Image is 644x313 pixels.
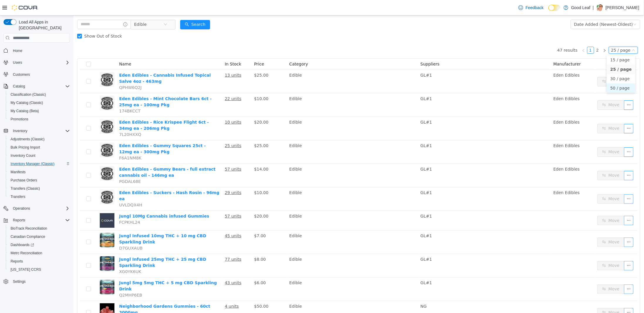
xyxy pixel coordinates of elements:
[11,170,26,174] span: Manifests
[13,218,25,223] span: Reports
[8,177,70,184] span: Purchase Orders
[8,250,45,257] a: Metrc Reconciliation
[8,185,70,192] span: Transfers (Classic)
[214,215,345,238] td: Edible
[8,160,70,167] span: Inventory Manager (Classic)
[11,205,70,212] span: Operations
[11,137,45,142] span: Adjustments (Classic)
[11,217,70,224] span: Reports
[533,49,562,58] li: 25 / page
[524,179,551,188] button: icon: swapMove
[6,152,72,160] button: Inventory Count
[6,233,72,241] button: Canadian Compliance
[1,82,72,90] button: Catalog
[151,57,168,62] u: 13 units
[26,57,41,71] img: Eden Edibles - Cannabis Infused Topical Salve 4oz - 463mg hero shot
[46,140,68,145] span: F6A1NM8K
[11,127,70,134] span: Inventory
[524,108,551,118] button: icon: swapMove
[480,175,506,179] span: Eden Edibles
[26,174,41,189] img: Eden Edibles - Suckers - Hash Rosin - 96mg ea hero shot
[46,204,67,209] span: FCPKHL24
[558,33,562,37] i: icon: down
[11,161,55,166] span: Inventory Manager (Classic)
[8,266,70,273] span: Washington CCRS
[538,31,557,38] div: 25 / page
[181,128,195,132] span: $25.00
[13,84,25,89] span: Catalog
[6,160,72,168] button: Inventory Manager (Classic)
[8,107,70,115] span: My Catalog (Beta)
[551,85,560,94] button: icon: ellipsis
[13,48,22,53] span: Home
[8,266,43,273] a: [US_STATE] CCRS
[11,234,45,239] span: Canadian Compliance
[151,151,168,156] u: 57 units
[8,225,70,232] span: BioTrack Reconciliation
[347,104,359,109] span: GL#1
[480,104,506,109] span: Eden Edibles
[8,152,38,159] a: Inventory Count
[11,59,70,66] span: Users
[107,4,137,14] button: icon: searchSearch
[13,60,22,65] span: Users
[46,198,136,203] a: Jungl 10Mg Cannabis infused Gummies
[46,265,143,276] a: Jungl 5mg 5mg THC + 5 mg CBD Sparkling Drink
[8,136,47,143] a: Adjustments (Classic)
[571,4,590,11] p: Good Leaf
[46,104,136,115] a: Eden Edibles - Rice Krispee Flight 6ct - 34mg ea - 206mg Pkg
[480,151,506,156] span: Eden Edibles
[501,4,560,13] div: Date Added (Newest-Oldest)
[480,128,506,132] span: Eden Edibles
[214,148,345,172] td: Edible
[8,258,70,265] span: Reports
[6,241,72,249] a: Dashboards
[1,127,72,135] button: Inventory
[11,243,34,247] span: Dashboards
[46,117,68,121] span: 7L20HXXQ
[1,58,72,67] button: Users
[347,81,359,85] span: GL#1
[26,288,41,302] img: Neighborhood Gardens Gummies - 60ct 3000mg hero shot
[46,254,68,258] span: XG0YK6UK
[11,92,46,97] span: Classification (Classic)
[548,5,561,11] input: Dark Mode
[214,125,345,148] td: Edible
[524,292,551,302] button: icon: swapMove
[46,151,142,162] a: Eden Edibles - Gummy Bears - full extract cannabis oil - 146mg ea
[347,265,359,270] span: GL#1
[181,46,191,51] span: Price
[516,2,546,14] a: Feedback
[524,85,551,94] button: icon: swapMove
[11,153,36,158] span: Inventory Count
[524,245,551,255] button: icon: swapMove
[551,200,560,210] button: icon: ellipsis
[6,176,72,184] button: Purchase Orders
[11,259,23,264] span: Reports
[528,31,535,38] li: Next Page
[181,265,192,270] span: $6.00
[524,200,551,210] button: icon: swapMove
[551,179,560,188] button: icon: ellipsis
[551,108,560,118] button: icon: ellipsis
[530,33,533,37] i: icon: right
[26,80,41,95] img: Eden Edibles - Mint Chocolate Bars 6ct - 25mg ea - 100mg Pkg hero shot
[8,136,70,143] span: Adjustments (Classic)
[6,224,72,233] button: BioTrack Reconciliation
[480,57,506,62] span: Eden Edibles
[11,226,47,231] span: BioTrack Reconciliation
[26,198,41,212] img: Jungl 10Mg Cannabis infused Gummies placeholder
[11,178,37,183] span: Purchase Orders
[6,99,72,107] button: My Catalog (Classic)
[8,241,70,248] span: Dashboards
[6,257,72,265] button: Reports
[11,251,42,255] span: Metrc Reconciliation
[1,46,72,55] button: Home
[347,218,359,223] span: GL#1
[46,277,69,282] span: Q2MHP6EB
[46,93,67,98] span: 174BKCCT
[46,164,67,168] span: PGDAL68E
[551,132,560,141] button: icon: ellipsis
[548,11,549,11] span: Dark Mode
[347,288,353,293] span: NG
